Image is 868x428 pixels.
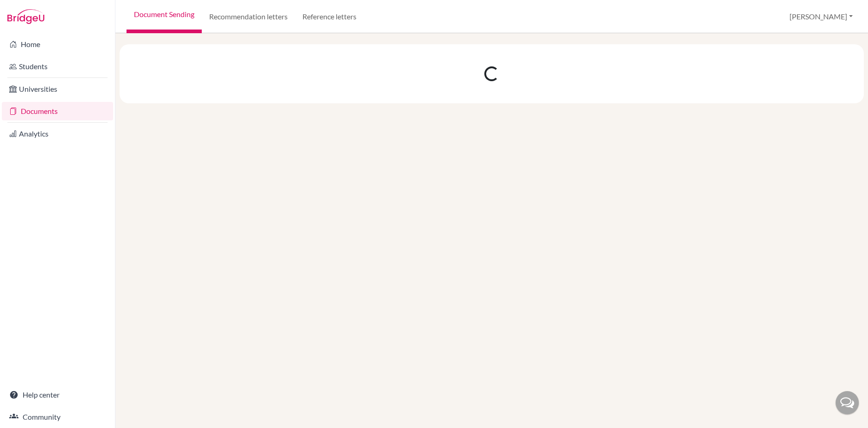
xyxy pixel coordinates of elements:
[7,9,44,24] img: Bridge-U
[21,6,40,15] span: Help
[2,125,113,143] a: Analytics
[2,57,113,76] a: Students
[2,35,113,53] a: Home
[785,8,857,25] button: [PERSON_NAME]
[2,80,113,98] a: Universities
[2,102,113,120] a: Documents
[2,408,113,426] a: Community
[2,386,113,404] a: Help center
